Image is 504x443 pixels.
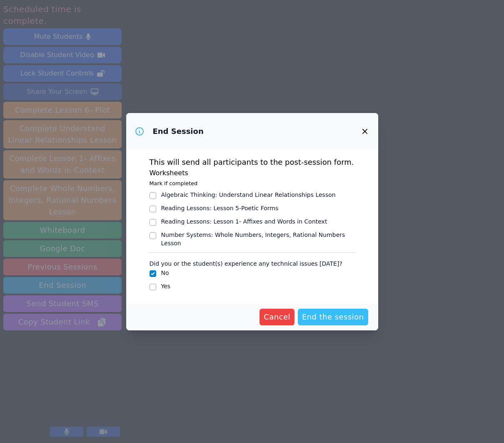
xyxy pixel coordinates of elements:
[150,168,355,178] h3: Worksheets
[161,231,355,247] div: Number Systems : Whole Numbers, Integers, Rational Numbers Lesson
[150,156,355,168] p: This will send all participants to the post-session form.
[161,269,169,276] label: No
[161,283,171,289] label: Yes
[298,309,368,325] button: End the session
[161,204,279,212] div: Reading Lessons : Lesson 5-Poetic Forms
[302,311,364,323] span: End the session
[150,180,198,186] small: Mark if completed
[153,126,204,136] h3: End Session
[161,191,336,199] div: Algebraic Thinking : Understand Linear Relationships Lesson
[259,309,294,325] button: Cancel
[150,256,342,269] legend: Did you or the student(s) experience any technical issues [DATE]?
[264,311,290,323] span: Cancel
[161,217,327,226] div: Reading Lessons : Lesson 1- Affixes and Words in Context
